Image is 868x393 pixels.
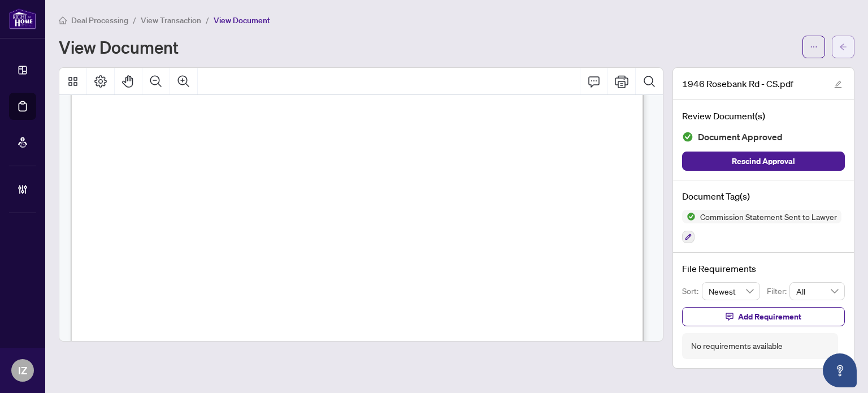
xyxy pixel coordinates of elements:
span: View Document [214,15,270,25]
button: Add Requirement [682,307,845,326]
p: Filter: [767,285,789,297]
img: logo [9,8,36,29]
span: All [796,283,838,300]
span: View Transaction [141,15,201,25]
span: ellipsis [810,43,818,51]
button: Open asap [823,353,857,387]
div: No requirements available [691,340,783,352]
h4: File Requirements [682,262,845,275]
span: home [59,16,67,24]
h4: Review Document(s) [682,109,845,123]
span: IZ [18,362,27,378]
p: Sort: [682,285,702,297]
button: Rescind Approval [682,152,845,171]
span: Newest [709,283,754,300]
span: Rescind Approval [732,152,795,170]
span: Add Requirement [738,308,801,326]
li: / [206,14,209,27]
span: arrow-left [839,43,847,51]
span: 1946 Rosebank Rd - CS.pdf [682,77,793,90]
span: Commission Statement Sent to Lawyer [696,213,841,221]
h4: Document Tag(s) [682,189,845,203]
li: / [133,14,136,27]
h1: View Document [59,38,179,56]
span: Document Approved [698,129,783,145]
img: Document Status [682,131,693,142]
span: edit [834,80,842,88]
img: Status Icon [682,210,696,223]
span: Deal Processing [71,15,128,25]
